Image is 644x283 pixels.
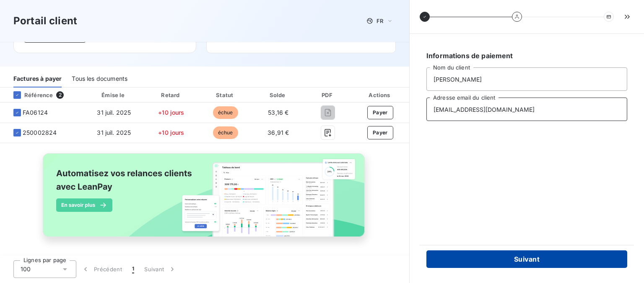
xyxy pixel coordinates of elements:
div: Solde [254,91,303,99]
span: +10 jours [158,129,184,136]
span: 36,91 € [267,129,289,136]
button: Précédent [76,260,127,278]
button: Payer [367,126,393,139]
button: Suivant [139,260,182,278]
div: Factures à payer [13,70,62,87]
h6: Informations de paiement [426,51,627,61]
div: Référence [7,91,53,99]
span: 1 [132,265,134,273]
div: Retard [145,91,197,99]
input: placeholder [426,67,627,91]
span: FA06124 [23,108,48,117]
span: échue [213,126,238,139]
span: échue [213,106,238,119]
h3: Portail client [13,13,77,28]
img: banner [35,148,374,251]
input: placeholder [426,98,627,121]
div: Actions [353,91,408,99]
div: Tous les documents [72,70,127,87]
button: Payer [367,106,393,119]
button: Suivant [426,250,627,268]
span: 31 juil. 2025 [97,129,131,136]
div: Statut [200,91,251,99]
span: 31 juil. 2025 [97,109,131,116]
span: FR [377,18,383,24]
div: PDF [306,91,350,99]
span: 250002824 [23,129,57,137]
span: 2 [56,91,64,99]
button: 1 [127,260,139,278]
span: +10 jours [158,109,184,116]
span: 100 [21,265,31,273]
div: Émise le [86,91,142,99]
span: 53,16 € [268,109,288,116]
